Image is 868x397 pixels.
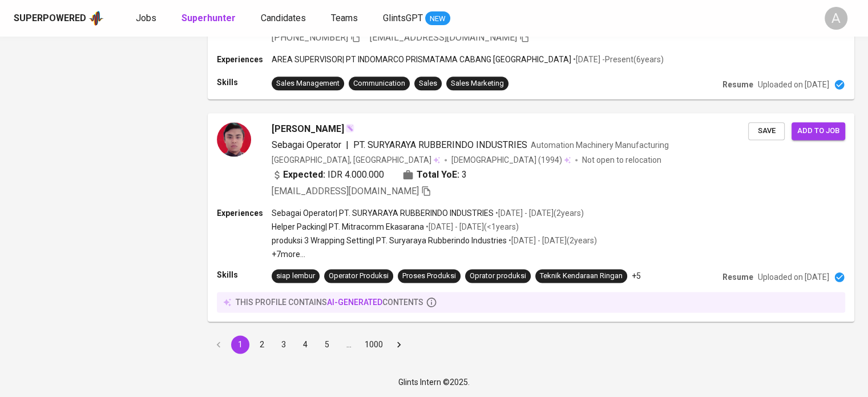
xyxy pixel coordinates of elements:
span: | [346,138,349,152]
button: page 1 [231,335,249,354]
a: Superpoweredapp logo [14,10,104,27]
div: IDR 4.000.000 [272,168,384,182]
img: 577d7cea638bf8d2bac38a9d58d4f54b.jpg [217,122,251,157]
button: Go to page 5 [318,335,336,354]
b: Expected: [283,168,325,182]
a: Superhunter [181,11,238,26]
span: NEW [425,13,450,25]
a: [PERSON_NAME]Sebagai Operator|PT. SURYARAYA RUBBERINDO INDUSTRIESAutomation Machinery Manufacturi... [208,113,854,322]
span: Add to job [797,125,839,138]
button: Go to page 3 [274,335,293,354]
p: Not open to relocation [582,154,661,166]
b: Total YoE: [417,168,459,182]
button: Save [748,122,785,140]
button: Go to page 1000 [361,335,386,354]
div: Teknik Kendaraan Ringan [540,271,623,282]
button: Go to page 2 [253,335,271,354]
div: Proses Produksi [402,271,456,282]
p: • [DATE] - [DATE] ( <1 years ) [424,221,519,232]
p: Resume [722,79,753,90]
span: Automation Machinery Manufacturing [531,141,669,150]
p: +7 more ... [272,248,597,260]
div: (1994) [451,154,571,166]
p: Experiences [217,207,272,219]
p: • [DATE] - [DATE] ( 2 years ) [494,207,584,219]
div: Communication [353,78,405,89]
p: AREA SUPERVISOR | PT INDOMARCO PRISMATAMA CABANG [GEOGRAPHIC_DATA] [272,54,571,65]
p: Helper Packing | PT. Mitracomm Ekasarana [272,221,424,232]
a: GlintsGPT NEW [383,11,450,26]
span: GlintsGPT [383,13,423,23]
a: Jobs [136,11,159,26]
p: produksi 3 Wrapping Setting | PT. Suryaraya Rubberindo Industries [272,235,507,246]
div: Sales Marketing [451,78,504,89]
p: Experiences [217,54,272,65]
span: Save [754,125,779,138]
p: Uploaded on [DATE] [758,79,829,90]
a: Candidates [261,11,308,26]
span: Jobs [136,13,156,23]
span: [PERSON_NAME] [272,122,344,136]
div: Sales Management [276,78,340,89]
a: Teams [331,11,360,26]
nav: pagination navigation [208,335,410,354]
div: Operator Produksi [329,271,389,282]
img: app logo [88,10,104,27]
span: Sebagai Operator [272,139,341,150]
div: [GEOGRAPHIC_DATA], [GEOGRAPHIC_DATA] [272,154,440,166]
span: 3 [462,168,467,182]
p: this profile contains contents [236,296,423,308]
p: Resume [722,271,753,283]
span: Teams [331,13,358,23]
p: Skills [217,269,272,280]
span: PT. SURYARAYA RUBBERINDO INDUSTRIES [353,139,527,150]
span: [DEMOGRAPHIC_DATA] [451,154,538,166]
div: A [825,7,847,30]
span: [EMAIL_ADDRESS][DOMAIN_NAME] [272,186,419,197]
button: Go to next page [390,335,408,354]
div: Oprator produksi [470,271,526,282]
div: Superpowered [14,12,86,25]
div: Sales [419,78,437,89]
p: • [DATE] - Present ( 6 years ) [571,54,664,65]
span: Candidates [261,13,306,23]
button: Add to job [792,122,845,140]
button: Go to page 4 [296,335,314,354]
span: [PHONE_NUMBER] [272,32,348,43]
p: Sebagai Operator | PT. SURYARAYA RUBBERINDO INDUSTRIES [272,207,494,219]
p: +5 [632,270,641,282]
span: AI-generated [327,298,382,307]
img: magic_wand.svg [345,123,354,133]
p: Skills [217,77,272,88]
div: … [340,339,358,350]
p: Uploaded on [DATE] [758,271,829,283]
div: siap lembur [276,271,315,282]
span: [EMAIL_ADDRESS][DOMAIN_NAME] [370,32,517,43]
b: Superhunter [181,13,236,23]
p: • [DATE] - [DATE] ( 2 years ) [507,235,597,246]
